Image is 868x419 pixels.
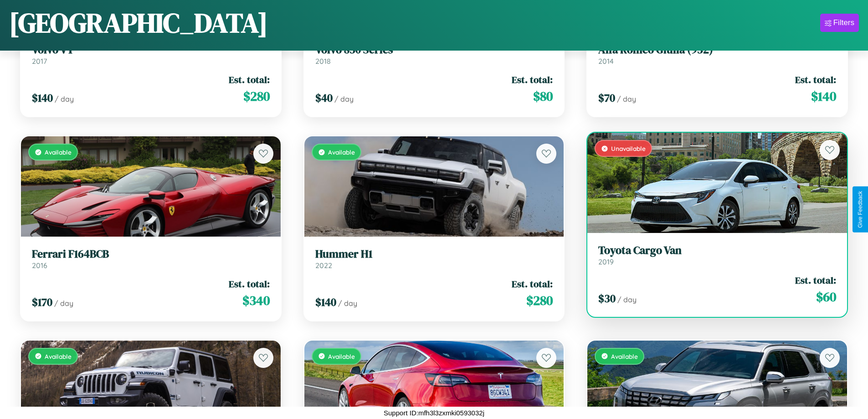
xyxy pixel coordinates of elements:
span: $ 70 [598,90,615,105]
span: Available [611,352,638,360]
span: 2016 [32,261,47,270]
a: Ferrari F164BCB2016 [32,248,270,270]
a: Hummer H12022 [315,248,553,270]
span: $ 40 [315,90,333,105]
span: Unavailable [611,145,646,152]
a: Volvo VT2017 [32,43,270,66]
span: / day [55,94,74,103]
span: $ 140 [811,87,836,105]
span: $ 80 [533,87,553,105]
span: $ 340 [242,291,270,310]
span: / day [334,94,354,103]
span: Est. total: [229,277,270,290]
h3: Ferrari F164BCB [32,248,270,261]
span: 2018 [315,57,331,66]
span: / day [617,295,637,304]
button: Filters [820,14,859,32]
span: Available [328,148,355,156]
span: Est. total: [512,277,553,290]
span: Est. total: [229,73,270,86]
h3: Toyota Cargo Van [598,244,836,257]
div: Filters [833,18,854,27]
span: Available [45,148,72,156]
div: Give Feedback [857,191,863,228]
a: Toyota Cargo Van2019 [598,244,836,266]
span: Available [45,352,72,360]
span: $ 30 [598,291,616,306]
span: Est. total: [795,73,836,86]
span: 2019 [598,257,614,266]
span: / day [617,94,636,103]
span: $ 140 [32,90,53,105]
span: $ 60 [816,288,836,306]
a: Volvo 850 Series2018 [315,43,553,66]
a: Alfa Romeo Giulia (952)2014 [598,43,836,66]
span: $ 170 [32,295,52,310]
p: Support ID: mfh3l3zxmki0593032j [384,407,484,419]
span: Est. total: [795,274,836,287]
h1: [GEOGRAPHIC_DATA] [9,4,268,41]
span: $ 280 [243,87,270,105]
span: Available [328,352,355,360]
span: $ 280 [526,291,553,310]
span: 2017 [32,57,47,66]
span: / day [54,299,73,308]
span: Est. total: [512,73,553,86]
span: 2022 [315,261,332,270]
span: 2014 [598,57,614,66]
h3: Hummer H1 [315,248,553,261]
span: / day [338,299,357,308]
span: $ 140 [315,295,336,310]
